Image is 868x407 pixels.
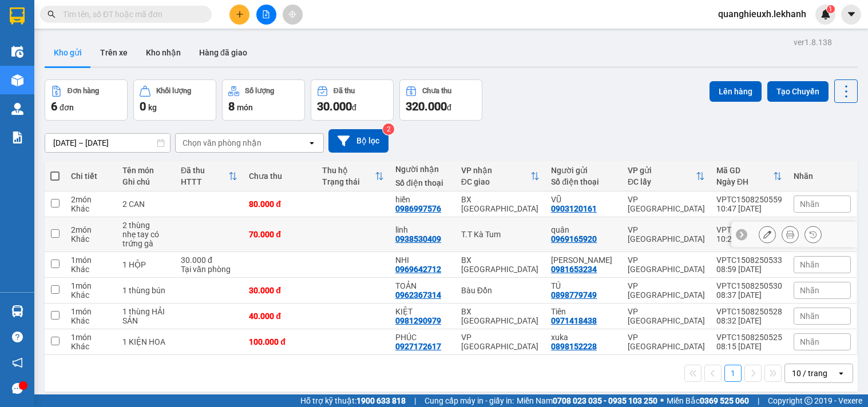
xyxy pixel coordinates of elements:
span: search [47,10,56,18]
span: đ [447,103,451,112]
div: Khác [71,342,111,351]
div: 0938530409 [395,234,441,244]
div: Số điện thoại [551,177,616,186]
div: 08:59 [DATE] [716,265,782,274]
img: icon-new-feature [821,9,831,19]
div: 80.000 đ [249,199,311,209]
div: BX [GEOGRAPHIC_DATA] [461,195,540,213]
div: 30.000 đ [249,286,311,295]
div: TOẢN [395,281,450,290]
div: Chưa thu [249,171,311,181]
div: KIỆT [395,307,450,316]
div: Số điện thoại [395,178,450,187]
button: Kho gửi [45,39,91,66]
div: VP [GEOGRAPHIC_DATA] [628,307,705,325]
span: message [12,383,23,394]
div: 1 món [71,281,111,290]
button: plus [229,5,249,25]
button: Trên xe [91,39,137,66]
div: Tên món [122,166,169,175]
div: Khác [71,290,111,300]
strong: 0708 023 035 - 0935 103 250 [553,396,657,405]
span: | [414,394,416,407]
div: Nhãn [794,171,851,181]
span: Cung cấp máy in - giấy in: [425,394,514,407]
div: BX [GEOGRAPHIC_DATA] [461,307,540,325]
div: VPTC1508250559 [716,195,782,204]
div: Bàu Đồn [461,286,540,295]
input: Tìm tên, số ĐT hoặc mã đơn [63,8,198,21]
svg: open [307,138,316,147]
div: xuka [551,333,616,342]
div: PHÚC [395,333,450,342]
div: BX [GEOGRAPHIC_DATA] [461,256,540,274]
div: 10:25 [DATE] [716,234,782,244]
div: 2 món [71,225,111,234]
button: Hàng đã giao [190,39,256,66]
div: VPTC1508250530 [716,281,782,290]
span: 0 [140,99,146,113]
div: 08:32 [DATE] [716,316,782,325]
span: Nhãn [800,312,819,321]
div: Khác [71,316,111,325]
div: Chưa thu [422,87,451,95]
div: 1 HỘP [122,260,169,269]
button: Chưa thu320.000đ [399,79,482,121]
span: kg [148,103,157,112]
div: T.T Kà Tum [461,230,540,239]
div: 10 / trang [792,368,827,379]
span: Nhãn [800,260,819,269]
span: aim [288,10,296,18]
div: Sửa đơn hàng [759,226,776,243]
img: logo-vxr [10,7,25,25]
div: Ghi chú [122,177,169,186]
div: VP [GEOGRAPHIC_DATA] [461,333,540,351]
th: Toggle SortBy [711,161,788,191]
button: Kho nhận [137,39,190,66]
div: 2 thùng [122,221,169,230]
div: Khác [71,265,111,274]
div: Tiên [551,307,616,316]
div: VPTC1508250533 [716,256,782,265]
span: plus [236,10,244,18]
div: VPTC1508250551 [716,225,782,234]
div: Khác [71,234,111,244]
div: 1 món [71,256,111,265]
button: file-add [256,5,276,25]
span: 320.000 [406,99,447,113]
span: caret-down [846,9,857,19]
div: Chi tiết [71,171,111,181]
span: 30.000 [317,99,352,113]
button: 1 [724,365,742,382]
div: Ngày ĐH [716,177,773,186]
button: Bộ lọc [328,129,389,153]
div: 0981653234 [551,265,597,274]
span: copyright [804,397,812,405]
span: đ [352,103,356,112]
div: Số lượng [245,87,274,95]
strong: 0369 525 060 [700,396,749,405]
div: VP [GEOGRAPHIC_DATA] [628,256,705,274]
span: quanghieuxh.lekhanh [709,7,815,21]
button: aim [283,5,303,25]
div: nhẹ tay có trứng gà [122,230,169,248]
div: Thu hộ [322,166,375,175]
div: VP [GEOGRAPHIC_DATA] [628,333,705,351]
div: 1 thùng HẢI SẢN [122,307,169,325]
div: 2 món [71,195,111,204]
svg: open [837,369,846,378]
button: Đã thu30.000đ [311,79,394,121]
span: Miền Nam [517,394,657,407]
div: VP [GEOGRAPHIC_DATA] [628,195,705,213]
span: notification [12,357,23,368]
span: 1 [829,5,833,13]
span: đơn [60,103,74,112]
div: VŨ [551,195,616,204]
sup: 2 [383,123,394,135]
div: 1 món [71,333,111,342]
div: Người gửi [551,166,616,175]
input: Select a date range. [45,134,170,152]
span: 6 [51,99,57,113]
div: 0898152228 [551,342,597,351]
span: món [237,103,253,112]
